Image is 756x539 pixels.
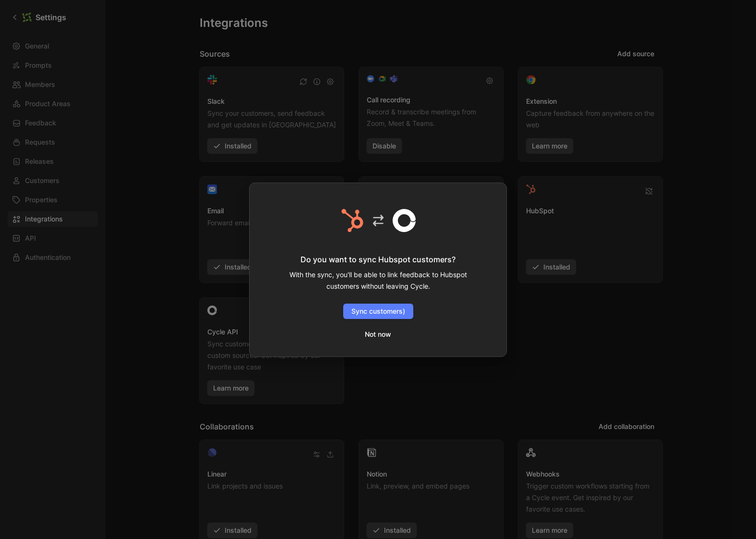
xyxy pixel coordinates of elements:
span: Sync customers) [351,306,405,317]
div: With the sync, you'll be able to link feedback to Hubspot customers without leaving Cycle. [277,269,479,292]
span: Not now [365,329,391,340]
div: Do you want to sync Hubspot customers? [261,254,495,265]
button: Not now [357,327,399,342]
button: Sync customers) [343,304,413,319]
